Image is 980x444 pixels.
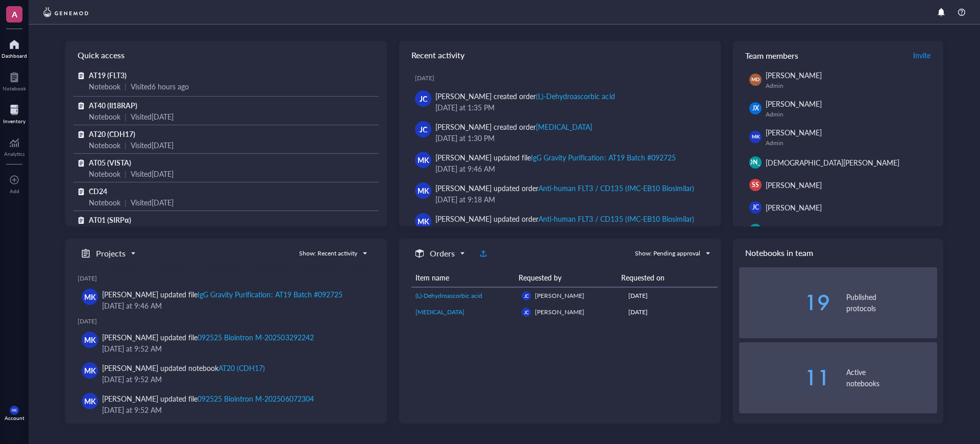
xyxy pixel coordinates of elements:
[752,203,759,212] span: JC
[131,197,174,208] div: Visited [DATE]
[536,122,592,132] div: [MEDICAL_DATA]
[846,291,937,314] div: Published protocols
[415,291,482,300] span: (L)-Dehydroascorbic acid
[131,81,189,92] div: Visited 6 hours ago
[84,365,96,376] span: MK
[733,41,943,69] div: Team members
[131,111,174,122] div: Visited [DATE]
[84,291,96,302] span: MK
[218,363,265,373] div: AT20 (CDH17)
[415,308,513,317] a: [MEDICAL_DATA]
[535,291,584,300] span: [PERSON_NAME]
[435,132,704,144] div: [DATE] at 1:30 PM
[3,69,26,91] a: Notebook
[198,393,313,404] div: 092525 Biointron M-202506072304
[739,292,830,313] div: 19
[411,268,514,287] th: Item name
[766,157,899,168] span: [DEMOGRAPHIC_DATA][PERSON_NAME]
[131,168,174,179] div: Visited [DATE]
[766,110,933,119] div: Admin
[2,36,27,59] a: Dashboard
[102,362,265,373] div: [PERSON_NAME] updated notebook
[420,124,427,135] span: JC
[84,395,96,407] span: MK
[514,268,618,287] th: Requested by
[125,139,127,151] div: |
[5,415,24,421] div: Account
[89,100,137,110] span: AT40 (Il18RAP)
[751,133,759,141] span: MK
[846,366,937,389] div: Active notebooks
[131,139,174,151] div: Visited [DATE]
[3,118,26,124] div: Inventory
[766,70,822,80] span: [PERSON_NAME]
[415,308,464,316] span: [MEDICAL_DATA]
[84,334,96,345] span: MK
[628,291,714,300] div: [DATE]
[78,317,375,325] div: [DATE]
[96,247,126,260] h5: Projects
[102,343,366,354] div: [DATE] at 9:52 AM
[766,180,822,190] span: [PERSON_NAME]
[435,102,704,113] div: [DATE] at 1:35 PM
[415,74,713,82] div: [DATE]
[198,332,313,342] div: 092525 Biointron M-202503292242
[12,408,17,412] span: MK
[89,197,120,208] div: Notebook
[78,389,375,419] a: MK[PERSON_NAME] updated file092525 Biointron M-202506072304[DATE] at 9:52 AM
[4,134,24,157] a: Analytics
[435,121,592,132] div: [PERSON_NAME] created order
[4,151,24,157] div: Analytics
[766,202,822,213] span: [PERSON_NAME]
[766,127,822,137] span: [PERSON_NAME]
[531,152,675,162] div: IgG Gravity Purification: AT19 Batch #092725
[407,209,713,240] a: MK[PERSON_NAME] updated orderAnti-human FLT3 / CD135 (IMC-EB10 Biosimilar)[DATE] at 9:18 AM
[125,168,127,179] div: |
[524,309,529,315] span: JC
[733,239,943,267] div: Notebooks in team
[752,104,759,113] span: JX
[399,41,721,69] div: Recent activity
[536,91,615,101] div: (L)-Dehydroascorbic acid
[766,225,822,235] span: [PERSON_NAME]
[739,367,830,388] div: 11
[407,86,713,117] a: JC[PERSON_NAME] created order(L)-Dehydroascorbic acid[DATE] at 1:35 PM
[89,186,107,196] span: CD24
[420,93,427,104] span: JC
[78,358,375,389] a: MK[PERSON_NAME] updated notebookAT20 (CDH17)[DATE] at 9:52 AM
[752,180,759,190] span: SS
[299,249,357,258] div: Show: Recent activity
[198,289,342,299] div: IgG Gravity Purification: AT19 Batch #092725
[435,163,704,174] div: [DATE] at 9:46 AM
[407,148,713,178] a: MK[PERSON_NAME] updated fileIgG Gravity Purification: AT19 Batch #092725[DATE] at 9:46 AM
[435,152,676,163] div: [PERSON_NAME] updated file
[89,168,120,179] div: Notebook
[407,117,713,148] a: JC[PERSON_NAME] created order[MEDICAL_DATA][DATE] at 1:30 PM
[766,99,822,109] span: [PERSON_NAME]
[78,328,375,358] a: MK[PERSON_NAME] updated file092525 Biointron M-202503292242[DATE] at 9:52 AM
[435,90,615,102] div: [PERSON_NAME] created order
[89,157,131,168] span: AT05 (VISTA)
[418,185,429,196] span: MK
[751,226,759,234] span: JW
[766,139,933,147] div: Admin
[102,289,342,300] div: [PERSON_NAME] updated file
[524,293,529,298] span: JC
[102,300,366,311] div: [DATE] at 9:46 AM
[435,182,694,194] div: [PERSON_NAME] updated order
[89,111,120,122] div: Notebook
[89,215,131,225] span: AT01 (SIRPα)
[10,188,19,194] div: Add
[751,76,759,83] span: MD
[535,308,584,316] span: [PERSON_NAME]
[125,111,127,122] div: |
[731,158,780,167] span: [PERSON_NAME]
[418,154,429,166] span: MK
[89,81,120,92] div: Notebook
[78,285,375,315] a: MK[PERSON_NAME] updated fileIgG Gravity Purification: AT19 Batch #092725[DATE] at 9:46 AM
[766,82,933,90] div: Admin
[78,274,375,283] div: [DATE]
[125,197,127,208] div: |
[3,85,26,91] div: Notebook
[913,47,931,63] a: Invite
